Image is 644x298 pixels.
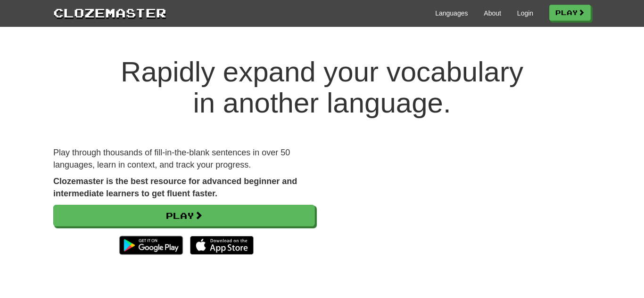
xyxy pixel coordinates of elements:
img: Get it on Google Play [115,231,188,259]
strong: Clozemaster is the best resource for advanced beginner and intermediate learners to get fluent fa... [53,177,297,198]
a: Play [53,205,315,226]
p: Play through thousands of fill-in-the-blank sentences in over 50 languages, learn in context, and... [53,147,315,171]
a: About [484,8,501,18]
a: Play [549,5,591,21]
a: Login [517,8,533,18]
a: Clozemaster [53,4,166,21]
img: Download_on_the_App_Store_Badge_US-UK_135x40-25178aeef6eb6b83b96f5f2d004eda3bffbb37122de64afbaef7... [190,236,254,255]
a: Languages [435,8,468,18]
